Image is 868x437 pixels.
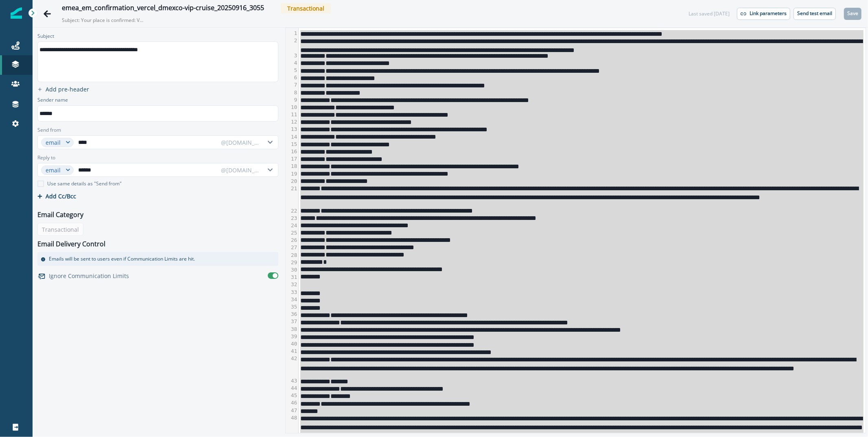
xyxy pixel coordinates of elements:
div: 45 [286,392,298,399]
div: 11 [286,111,298,118]
p: Use same details as "Send from" [47,180,122,187]
img: Inflection [11,7,22,19]
div: 34 [286,296,298,303]
span: Transactional [281,3,331,13]
div: 36 [286,311,298,318]
p: Ignore Communication Limits [49,272,129,280]
div: email [46,166,62,174]
p: Link parameters [750,11,787,16]
p: Email Delivery Control [37,239,105,249]
label: Send from [37,126,61,134]
div: 4 [286,59,298,67]
p: Subject: Your place is confirmed: Vercel VIP River Cruise [62,13,143,24]
div: Last saved [DATE] [689,10,730,17]
p: Sender name [37,96,68,105]
div: 9 [286,96,298,104]
p: Add pre-header [46,85,89,93]
div: 37 [286,318,298,325]
div: @[DOMAIN_NAME] [221,138,260,147]
label: Reply to [37,154,55,161]
button: Link parameters [737,8,790,20]
div: 43 [286,377,298,385]
div: 42 [286,355,298,377]
div: 16 [286,148,298,155]
div: 13 [286,126,298,133]
div: 8 [286,89,298,96]
div: 6 [286,74,298,81]
button: Go back [39,6,55,22]
div: 24 [286,222,298,229]
div: 26 [286,237,298,244]
div: 33 [286,289,298,296]
div: 1 [286,30,298,37]
div: 18 [286,163,298,170]
button: Send test email [794,8,836,20]
div: 38 [286,326,298,333]
p: Emails will be sent to users even if Communication Limits are hit. [49,255,195,263]
p: Save [847,11,858,16]
p: Email Category [37,210,83,220]
div: 15 [286,141,298,148]
div: 12 [286,118,298,126]
div: 14 [286,133,298,141]
div: @[DOMAIN_NAME] [221,166,260,174]
div: 7 [286,81,298,89]
div: 30 [286,266,298,274]
div: 21 [286,185,298,207]
div: 22 [286,207,298,215]
div: 25 [286,229,298,237]
div: 39 [286,333,298,340]
div: 44 [286,385,298,392]
div: 29 [286,259,298,266]
p: Send test email [797,11,832,16]
div: 19 [286,170,298,178]
div: 5 [286,67,298,74]
div: emea_em_confirmation_vercel_dmexco-vip-cruise_20250916_3055 [62,4,264,13]
div: 31 [286,274,298,281]
div: 2 [286,37,298,52]
div: 32 [286,281,298,288]
button: Add Cc/Bcc [37,192,76,200]
div: 41 [286,348,298,355]
div: 17 [286,155,298,163]
div: 35 [286,303,298,311]
button: add preheader [34,85,92,93]
p: Subject [37,33,54,41]
div: 23 [286,215,298,222]
div: email [46,138,62,147]
div: 28 [286,252,298,259]
div: 10 [286,104,298,111]
div: 20 [286,178,298,185]
div: 27 [286,244,298,251]
button: Save [844,8,861,20]
div: 40 [286,340,298,348]
div: 47 [286,407,298,414]
div: 46 [286,399,298,407]
div: 3 [286,52,298,59]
